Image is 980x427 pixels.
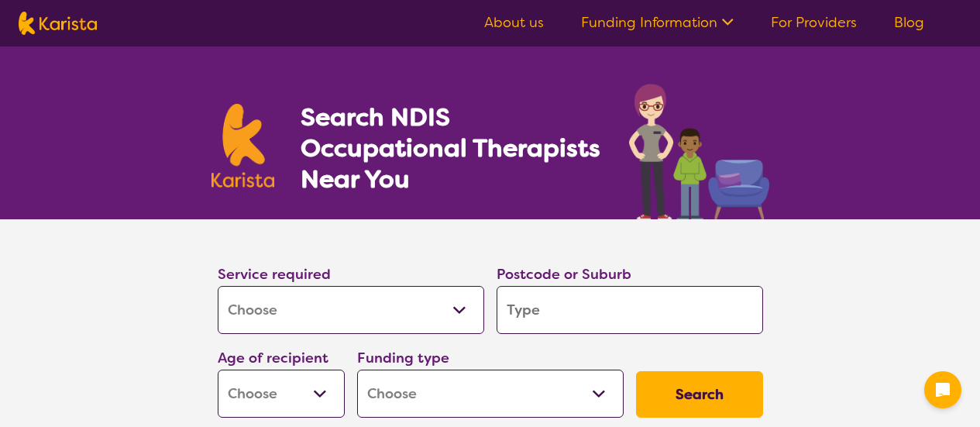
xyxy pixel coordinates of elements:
[629,84,769,219] img: occupational-therapy
[484,13,544,32] a: About us
[497,286,763,334] input: Type
[636,371,763,418] button: Search
[301,102,602,195] h1: Search NDIS Occupational Therapists Near You
[771,13,857,32] a: For Providers
[218,349,328,367] label: Age of recipient
[211,104,275,188] img: Karista logo
[894,13,924,32] a: Blog
[357,349,449,367] label: Funding type
[19,12,97,35] img: Karista logo
[497,265,631,284] label: Postcode or Suburb
[218,265,331,284] label: Service required
[581,13,734,32] a: Funding Information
